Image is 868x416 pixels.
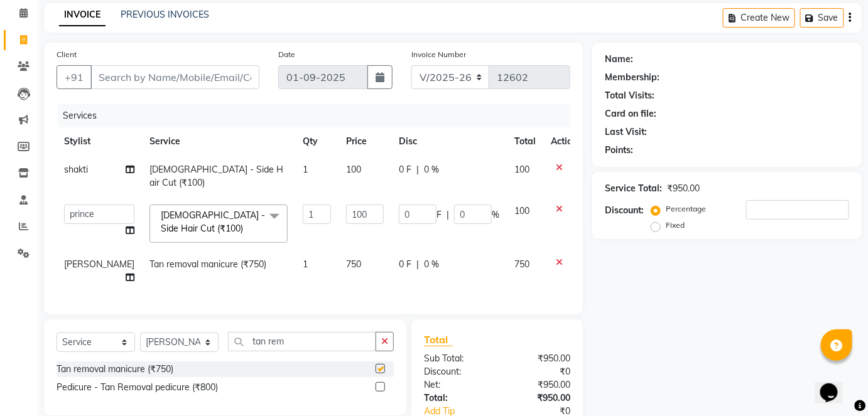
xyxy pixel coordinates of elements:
[415,352,497,365] div: Sub Total:
[605,53,633,66] div: Name:
[447,208,449,221] span: |
[346,164,361,175] span: 100
[497,392,580,405] div: ₹950.00
[57,65,92,89] button: +91
[605,71,659,84] div: Membership:
[605,125,647,139] div: Last Visit:
[514,259,529,270] span: 750
[424,258,439,271] span: 0 %
[57,363,173,376] div: Tan removal manicure (₹750)
[295,127,339,156] th: Qty
[424,163,439,176] span: 0 %
[497,378,580,392] div: ₹950.00
[57,381,218,394] div: Pedicure - Tan Removal pedicure (₹800)
[514,205,529,216] span: 100
[64,164,88,175] span: shakti
[666,220,685,231] label: Fixed
[605,107,656,120] div: Card on file:
[815,366,855,403] iframe: chat widget
[415,378,497,392] div: Net:
[339,127,391,156] th: Price
[64,259,134,270] span: [PERSON_NAME]
[303,259,308,270] span: 1
[411,49,466,60] label: Invoice Number
[278,49,295,60] label: Date
[416,258,419,271] span: |
[507,127,543,156] th: Total
[161,210,265,234] span: [DEMOGRAPHIC_DATA] - Side Hair Cut (₹100)
[121,9,209,20] a: PREVIOUS INVOICES
[415,392,497,405] div: Total:
[424,333,453,346] span: Total
[605,204,644,217] div: Discount:
[399,163,411,176] span: 0 F
[391,127,507,156] th: Disc
[142,127,295,156] th: Service
[723,8,795,28] button: Create New
[605,89,654,102] div: Total Visits:
[543,127,585,156] th: Action
[514,164,529,175] span: 100
[59,4,106,26] a: INVOICE
[303,164,308,175] span: 1
[149,164,283,188] span: [DEMOGRAPHIC_DATA] - Side Hair Cut (₹100)
[243,223,249,234] a: x
[149,259,266,270] span: Tan removal manicure (₹750)
[666,203,706,215] label: Percentage
[399,258,411,271] span: 0 F
[667,182,700,195] div: ₹950.00
[415,365,497,378] div: Discount:
[416,163,419,176] span: |
[57,127,142,156] th: Stylist
[605,182,662,195] div: Service Total:
[497,352,580,365] div: ₹950.00
[57,49,77,60] label: Client
[90,65,259,89] input: Search by Name/Mobile/Email/Code
[228,332,376,351] input: Search or Scan
[346,259,361,270] span: 750
[497,365,580,378] div: ₹0
[800,8,844,28] button: Save
[605,144,633,157] div: Points:
[492,208,499,221] span: %
[437,208,442,221] span: F
[58,104,580,127] div: Services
